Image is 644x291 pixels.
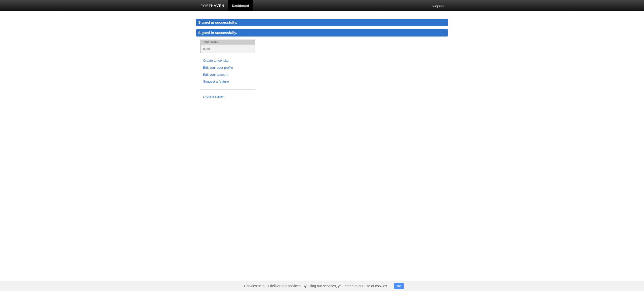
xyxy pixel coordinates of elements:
a: Edit your account [203,72,252,78]
img: Posthaven-bar [200,4,224,8]
button: OK [394,283,404,289]
a: Create a new site [203,58,252,63]
a: Suggest a feature [203,79,252,84]
a: sami [201,45,255,53]
li: Your Sites [200,40,255,45]
a: Edit your user profile [203,65,252,70]
span: Cookies help us deliver our services. By using our services, you agree to our use of cookies. [239,281,393,291]
span: Signed in successfully. [198,31,237,35]
a: FAQ and Support [203,95,252,99]
a: × [442,29,447,35]
div: Signed in successfully. [196,19,448,26]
